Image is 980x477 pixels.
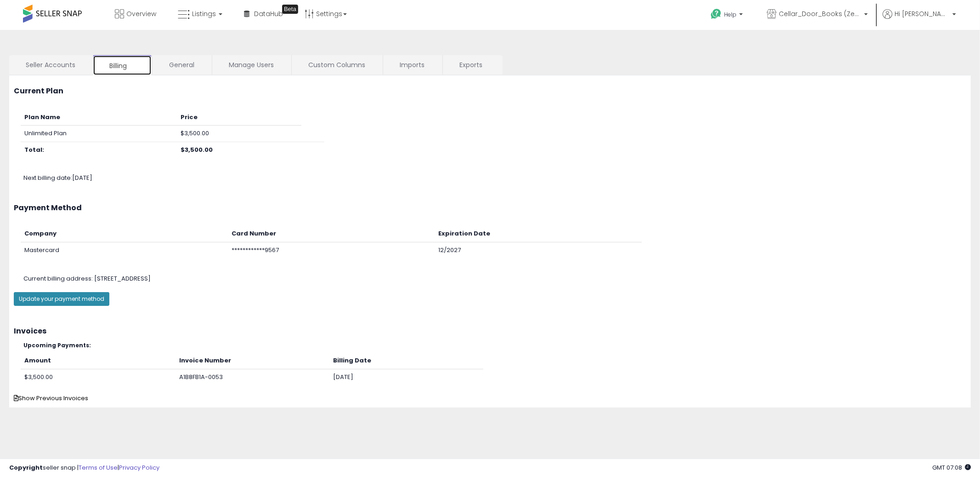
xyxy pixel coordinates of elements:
[14,327,966,335] h3: Invoices
[9,55,92,75] a: Seller Accounts
[14,394,88,402] span: Show Previous Invoices
[329,353,483,369] th: Billing Date
[435,226,642,242] th: Expiration Date
[895,9,950,18] span: Hi [PERSON_NAME]
[703,1,752,30] a: Help
[292,55,382,75] a: Custom Columns
[177,109,301,126] th: Price
[21,242,228,259] td: Mastercard
[14,204,966,212] h3: Payment Method
[126,9,156,18] span: Overview
[254,9,283,18] span: DataHub
[383,55,442,75] a: Imports
[21,126,177,142] td: Unlimited Plan
[181,145,213,154] b: $3,500.00
[176,369,329,385] td: A1B8FB1A-0053
[176,353,329,369] th: Invoice Number
[93,55,152,75] a: Billing
[883,9,956,30] a: Hi [PERSON_NAME]
[177,126,301,142] td: $3,500.00
[443,55,502,75] a: Exports
[23,274,93,283] span: Current billing address:
[212,55,290,75] a: Manage Users
[21,226,228,242] th: Company
[435,242,642,259] td: 12/2027
[21,369,176,385] td: $3,500.00
[14,87,966,95] h3: Current Plan
[329,369,483,385] td: [DATE]
[21,109,177,126] th: Plan Name
[724,11,736,18] span: Help
[21,353,176,369] th: Amount
[23,342,966,348] h5: Upcoming Payments:
[282,5,298,14] div: Tooltip anchor
[779,9,861,18] span: Cellar_Door_Books (Zentra LLC) [GEOGRAPHIC_DATA]
[228,226,435,242] th: Card Number
[153,55,211,75] a: General
[24,145,44,154] b: Total:
[192,9,216,18] span: Listings
[14,292,109,306] button: Update your payment method
[710,8,722,20] i: Get Help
